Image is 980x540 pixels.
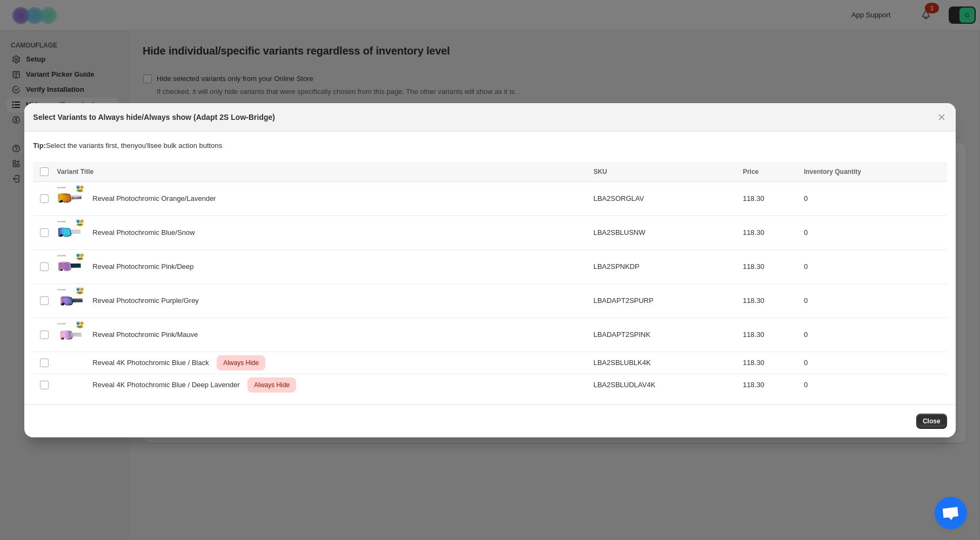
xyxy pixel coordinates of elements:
td: 118.30 [740,215,801,249]
img: fw24_adapt_2s_lb_reveal_blue_snow.jpg [57,219,84,246]
img: adapt2scropsnewbadge-33.jpg [57,287,84,314]
span: Variant Title [57,168,93,175]
button: Close [916,414,947,429]
p: Select the variants first, then you'll see bulk action buttons [33,140,947,151]
span: Always Hide [221,356,261,369]
td: 118.30 [740,318,801,352]
span: Reveal Photochromic Orange/Lavender [92,193,221,204]
td: LBA2SBLUDLAV4K [590,374,740,396]
td: 0 [801,215,947,249]
span: SKU [593,168,607,175]
td: 118.30 [740,374,801,396]
span: Close [923,417,941,426]
td: 0 [801,318,947,352]
td: 118.30 [740,249,801,283]
span: Price [743,168,759,175]
span: Reveal Photochromic Pink/Deep [92,261,199,272]
td: 0 [801,249,947,283]
td: LBADAPT2SPINK [590,318,740,352]
img: fw24_adapt_2s_lb_reveal_pink_deep.jpg [57,253,84,280]
td: 118.30 [740,352,801,374]
span: Reveal Photochromic Pink/Mauve [92,329,204,340]
td: 0 [801,181,947,215]
td: LBADAPT2SPURP [590,283,740,318]
img: fw24_adapt_2s_lb_reveal_orange_lavender.jpg [57,185,84,212]
td: 118.30 [740,181,801,215]
span: Reveal Photochromic Purple/Grey [92,295,204,306]
strong: Tip: [33,141,46,150]
span: Reveal 4K Photochromic Blue / Deep Lavender [92,380,245,390]
td: LBA2SBLUBLK4K [590,352,740,374]
td: LBA2SPNKDP [590,249,740,283]
td: 0 [801,374,947,396]
span: Inventory Quantity [804,168,861,175]
span: Reveal Photochromic Blue/Snow [92,227,200,238]
span: Reveal 4K Photochromic Blue / Black [92,357,214,368]
td: 0 [801,283,947,318]
a: Open chat [935,497,967,529]
h2: Select Variants to Always hide/Always show (Adapt 2S Low-Bridge) [33,112,275,123]
td: 0 [801,352,947,374]
td: LBA2SBLUSNW [590,215,740,249]
img: adapt2scropsnewbadge-31.jpg [57,321,84,348]
td: 118.30 [740,283,801,318]
span: Always Hide [252,379,292,391]
button: Close [934,110,949,125]
td: LBA2SORGLAV [590,181,740,215]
